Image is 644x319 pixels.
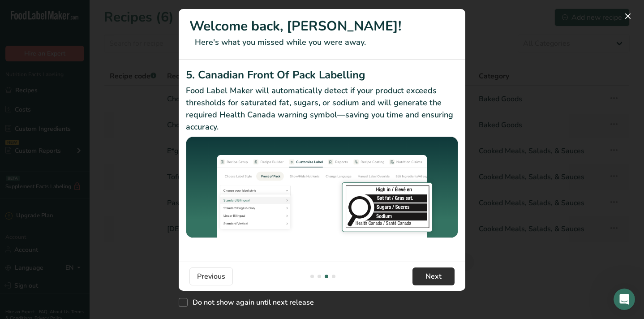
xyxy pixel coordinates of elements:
[189,36,455,48] p: Here's what you missed while you were away.
[186,137,458,239] img: Canadian Front Of Pack Labelling
[614,289,635,310] iframe: Intercom live chat
[197,271,225,282] span: Previous
[186,85,458,133] p: Food Label Maker will automatically detect if your product exceeds thresholds for saturated fat, ...
[186,67,458,83] h2: 5. Canadian Front Of Pack Labelling
[412,267,455,285] button: Next
[189,267,233,285] button: Previous
[425,271,442,282] span: Next
[189,16,455,36] h1: Welcome back, [PERSON_NAME]!
[188,298,314,307] span: Do not show again until next release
